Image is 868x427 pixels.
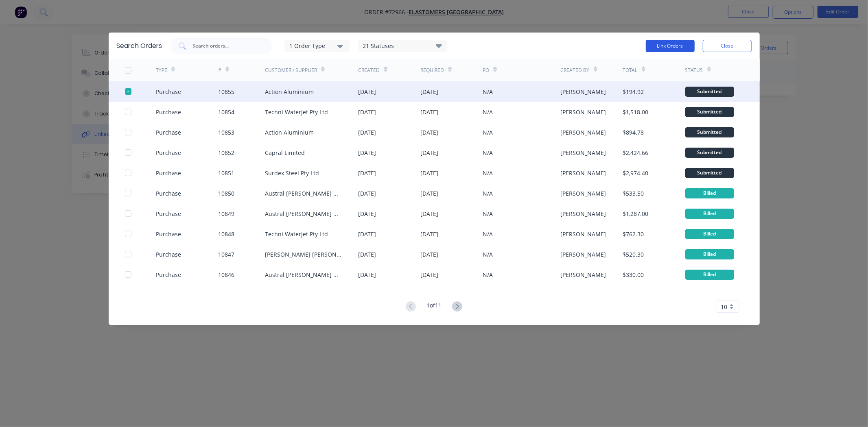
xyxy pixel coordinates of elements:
[483,169,493,177] div: N/A
[218,128,234,137] div: 10853
[156,108,181,116] div: Purchase
[218,250,234,259] div: 10847
[156,128,181,137] div: Purchase
[358,189,376,198] div: [DATE]
[483,67,489,74] div: PO
[426,301,442,313] div: 1 of 11
[358,128,376,137] div: [DATE]
[265,230,328,238] div: Techni Waterjet Pty Ltd
[358,108,376,116] div: [DATE]
[623,230,644,238] div: $762.30
[358,169,376,177] div: [DATE]
[623,250,644,259] div: $520.30
[561,67,590,74] div: Created By
[561,250,606,259] div: [PERSON_NAME]
[358,250,376,259] div: [DATE]
[483,128,493,137] div: N/A
[265,108,328,116] div: Techni Waterjet Pty Ltd
[156,209,181,218] div: Purchase
[420,148,438,157] div: [DATE]
[623,169,649,177] div: $2,974.40
[685,188,734,198] div: Billed
[685,249,734,259] div: Billed
[265,250,342,259] div: [PERSON_NAME] [PERSON_NAME] [GEOGRAPHIC_DATA]
[623,87,644,96] div: $194.92
[561,128,606,137] div: [PERSON_NAME]
[483,189,493,198] div: N/A
[156,250,181,259] div: Purchase
[289,41,344,50] div: 1 Order Type
[156,148,181,157] div: Purchase
[358,67,380,74] div: Created
[561,230,606,238] div: [PERSON_NAME]
[685,270,734,280] div: Billed
[685,107,734,117] div: Submitted
[561,87,606,96] div: [PERSON_NAME]
[561,148,606,157] div: [PERSON_NAME]
[646,40,695,52] button: Link Orders
[420,270,438,279] div: [DATE]
[192,42,260,50] input: Search orders...
[358,270,376,279] div: [DATE]
[265,87,314,96] div: Action Aluminium
[561,209,606,218] div: [PERSON_NAME]
[685,127,734,137] div: Submitted
[156,230,181,238] div: Purchase
[265,169,319,177] div: Surdex Steel Pty Ltd
[561,270,606,279] div: [PERSON_NAME]
[623,209,649,218] div: $1,287.00
[156,87,181,96] div: Purchase
[218,209,234,218] div: 10849
[218,87,234,96] div: 10855
[483,148,493,157] div: N/A
[685,168,734,178] div: Submitted
[623,108,649,116] div: $1,518.00
[685,87,734,97] div: Submitted
[561,169,606,177] div: [PERSON_NAME]
[284,40,350,52] button: 1 Order Type
[265,67,317,74] div: Customer / Supplier
[623,148,649,157] div: $2,424.66
[420,169,438,177] div: [DATE]
[218,169,234,177] div: 10851
[623,67,638,74] div: Total
[218,67,221,74] div: #
[703,40,752,52] button: Close
[420,209,438,218] div: [DATE]
[623,128,644,137] div: $894.78
[156,169,181,177] div: Purchase
[156,270,181,279] div: Purchase
[358,41,447,50] div: 21 Statuses
[483,250,493,259] div: N/A
[623,270,644,279] div: $330.00
[218,270,234,279] div: 10846
[483,230,493,238] div: N/A
[265,270,342,279] div: Austral [PERSON_NAME] Metals
[358,87,376,96] div: [DATE]
[561,108,606,116] div: [PERSON_NAME]
[483,87,493,96] div: N/A
[218,148,234,157] div: 10852
[265,189,342,198] div: Austral [PERSON_NAME] Metals
[685,148,734,158] div: Submitted
[685,67,703,74] div: Status
[483,108,493,116] div: N/A
[420,87,438,96] div: [DATE]
[420,189,438,198] div: [DATE]
[420,108,438,116] div: [DATE]
[483,209,493,218] div: N/A
[218,230,234,238] div: 10848
[420,67,444,74] div: Required
[358,230,376,238] div: [DATE]
[483,270,493,279] div: N/A
[265,148,305,157] div: Capral Limited
[420,230,438,238] div: [DATE]
[685,209,734,219] div: Billed
[420,128,438,137] div: [DATE]
[156,67,167,74] div: TYPE
[265,128,314,137] div: Action Aluminium
[218,108,234,116] div: 10854
[218,189,234,198] div: 10850
[420,250,438,259] div: [DATE]
[358,209,376,218] div: [DATE]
